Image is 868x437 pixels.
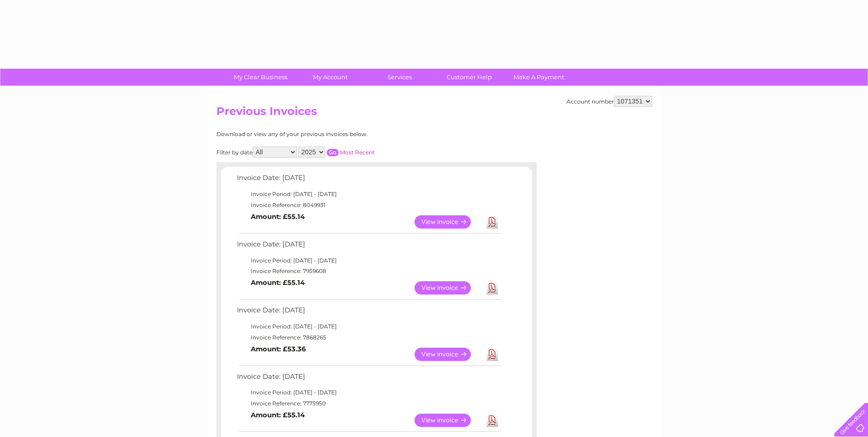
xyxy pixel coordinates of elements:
a: View [415,414,482,427]
b: Amount: £55.14 [251,411,305,419]
div: Account number [566,96,652,107]
h2: Previous Invoices [216,105,652,122]
td: Invoice Date: [DATE] [235,238,502,255]
a: Make A Payment [501,69,577,86]
td: Invoice Period: [DATE] - [DATE] [235,255,502,266]
b: Amount: £53.36 [251,345,306,353]
a: Most Recent [340,149,375,156]
td: Invoice Reference: 7775950 [235,398,502,409]
a: View [415,281,482,295]
a: Download [486,414,498,427]
a: View [415,215,482,229]
td: Invoice Reference: 7868265 [235,332,502,343]
a: Services [362,69,437,86]
div: Download or view any of your previous invoices below. [216,131,457,137]
td: Invoice Period: [DATE] - [DATE] [235,387,502,398]
td: Invoice Period: [DATE] - [DATE] [235,321,502,332]
td: Invoice Date: [DATE] [235,371,502,388]
a: Download [486,215,498,229]
a: My Clear Business [223,69,298,86]
td: Invoice Date: [DATE] [235,172,502,189]
div: Filter by date [216,147,457,158]
a: Download [486,348,498,361]
a: Customer Help [431,69,507,86]
td: Invoice Date: [DATE] [235,304,502,321]
a: My Account [292,69,368,86]
a: View [415,348,482,361]
a: Download [486,281,498,295]
b: Amount: £55.14 [251,213,305,221]
td: Invoice Reference: 7959608 [235,266,502,277]
td: Invoice Period: [DATE] - [DATE] [235,189,502,200]
td: Invoice Reference: 8049931 [235,200,502,211]
b: Amount: £55.14 [251,279,305,287]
